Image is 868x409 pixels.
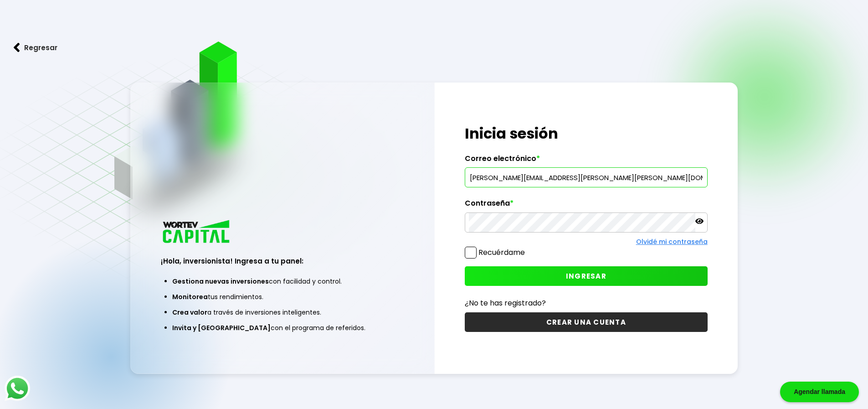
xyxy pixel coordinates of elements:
button: INGRESAR [465,266,708,286]
span: Crea valor [172,308,207,317]
p: ¿No te has registrado? [465,297,708,309]
input: hola@wortev.capital [469,168,704,187]
li: con el programa de referidos. [172,320,392,336]
label: Correo electrónico [465,154,708,168]
li: con facilidad y control. [172,274,392,289]
span: Gestiona nuevas inversiones [172,277,269,286]
h3: ¡Hola, inversionista! Ingresa a tu panel: [161,256,404,266]
a: Olvidé mi contraseña [636,237,708,246]
li: a través de inversiones inteligentes. [172,305,392,320]
img: flecha izquierda [14,43,20,52]
button: CREAR UNA CUENTA [465,312,708,332]
h1: Inicia sesión [465,123,708,145]
label: Recuérdame [478,247,525,258]
div: Agendar llamada [780,382,859,402]
a: ¿No te has registrado?CREAR UNA CUENTA [465,297,708,332]
span: INGRESAR [566,271,606,281]
img: logo_wortev_capital [161,219,233,246]
li: tus rendimientos. [172,289,392,305]
span: Monitorea [172,292,208,301]
label: Contraseña [465,199,708,212]
span: Invita y [GEOGRAPHIC_DATA] [172,323,271,332]
img: logos_whatsapp-icon.242b2217.svg [5,376,30,401]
